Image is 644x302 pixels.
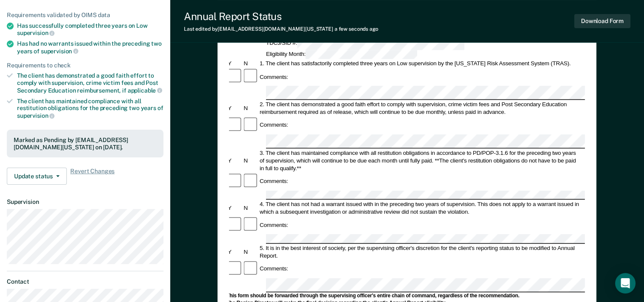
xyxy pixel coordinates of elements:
div: Open Intercom Messenger [615,273,635,293]
div: Comments: [258,121,289,129]
div: 1. The client has satisfactorily completed three years on Low supervision by the [US_STATE] Risk ... [258,60,582,67]
span: supervision [41,48,78,55]
div: TDCJ/SID #: [265,37,466,50]
div: Annual Report Status [184,10,378,23]
div: Has successfully completed three years on Low [17,22,163,37]
div: Comments: [258,221,289,229]
div: Comments: [258,177,289,185]
div: Y [226,248,242,256]
div: N [243,157,258,164]
div: 2. The client has demonstrated a good faith effort to comply with supervision, crime victim fees ... [258,101,582,116]
button: Update status [7,168,67,185]
div: Last edited by [EMAIL_ADDRESS][DOMAIN_NAME][US_STATE] [184,26,378,32]
span: supervision [17,29,54,36]
span: a few seconds ago [335,26,378,32]
div: N [243,60,258,67]
div: 5. It is in the best interest of society, per the supervising officer's discretion for the client... [258,244,582,260]
div: Y [226,105,242,112]
div: 4. The client has not had a warrant issued with in the preceding two years of supervision. This d... [258,200,582,216]
dt: Supervision [7,198,163,206]
div: Comments: [258,73,289,81]
div: The client has maintained compliance with all restitution obligations for the preceding two years of [17,98,163,119]
div: Y [226,157,242,164]
div: Y [226,60,242,67]
div: N [243,204,258,212]
div: N [243,105,258,112]
div: N [243,248,258,256]
div: 3. The client has maintained compliance with all restitution obligations in accordance to PD/POP-... [258,149,582,172]
div: Y [226,204,242,212]
span: Revert Changes [70,168,114,185]
div: Requirements validated by OIMS data [7,12,163,19]
div: The client has demonstrated a good faith effort to comply with supervision, crime victim fees and... [17,72,163,94]
div: Marked as Pending by [EMAIL_ADDRESS][DOMAIN_NAME][US_STATE] on [DATE]. [14,136,157,151]
div: This form should be forwarded through the supervising officer's entire chain of command, regardle... [226,293,582,299]
span: supervision [17,112,54,119]
div: Requirements to check [7,62,163,69]
div: Eligibility Month: [265,50,418,59]
dt: Contact [7,278,163,285]
button: Download Form [574,14,630,28]
div: Has had no warrants issued within the preceding two years of [17,40,163,55]
div: Comments: [258,265,289,273]
span: applicable [128,87,162,94]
